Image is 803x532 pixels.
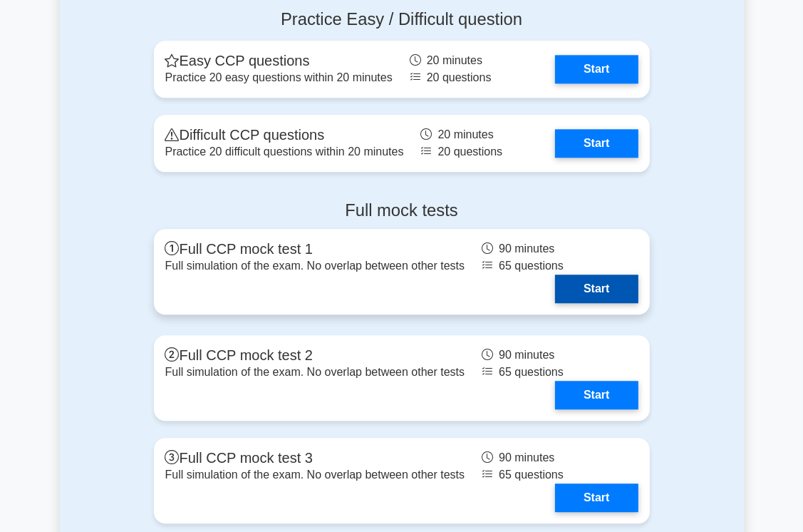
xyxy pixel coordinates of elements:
a: Start [555,484,638,512]
a: Start [555,275,638,303]
h4: Full mock tests [154,200,650,221]
a: Start [555,129,638,158]
a: Start [555,55,638,83]
h4: Practice Easy / Difficult question [154,9,650,30]
a: Start [555,381,638,409]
